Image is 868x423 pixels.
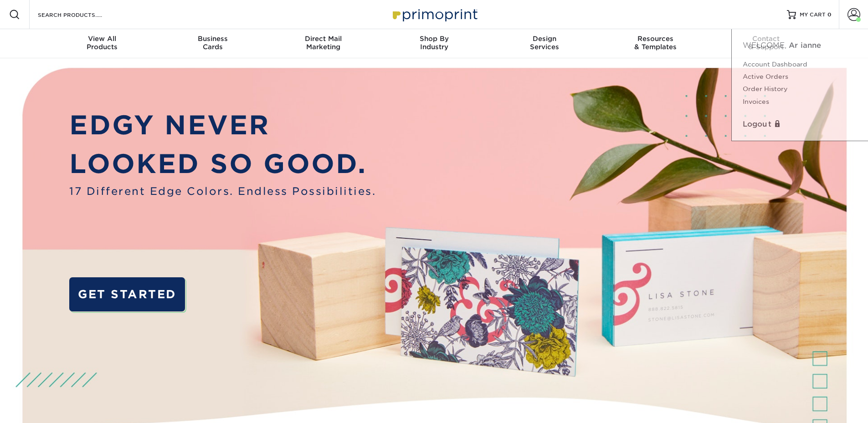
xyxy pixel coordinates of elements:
[37,9,126,20] input: SEARCH PRODUCTS.....
[827,11,832,18] span: 0
[600,35,711,43] span: Resources
[379,35,489,43] span: Shop By
[743,41,786,50] span: Welcome,
[800,11,826,19] span: MY CART
[743,71,857,83] a: Active Orders
[489,29,600,58] a: DesignServices
[711,35,822,51] div: & Support
[69,144,376,183] p: LOOKED SO GOOD.
[711,29,822,58] a: Contact& Support
[2,395,77,420] iframe: Google Customer Reviews
[47,35,158,51] div: Products
[157,35,268,51] div: Cards
[743,58,857,71] a: Account Dashboard
[69,106,376,145] p: EDGY NEVER
[489,35,600,43] span: Design
[47,35,158,43] span: View All
[600,35,711,51] div: & Templates
[789,41,821,50] span: Arianne
[69,277,185,311] a: GET STARTED
[268,35,379,43] span: Direct Mail
[389,5,480,24] img: Primoprint
[69,183,376,199] span: 17 Different Edge Colors. Endless Possibilities.
[600,29,711,58] a: Resources& Templates
[379,35,489,51] div: Industry
[743,83,857,95] a: Order History
[379,29,489,58] a: Shop ByIndustry
[47,29,158,58] a: View AllProducts
[268,35,379,51] div: Marketing
[711,35,822,43] span: Contact
[157,29,268,58] a: BusinessCards
[489,35,600,51] div: Services
[157,35,268,43] span: Business
[743,96,857,108] a: Invoices
[743,119,857,130] a: Logout
[268,29,379,58] a: Direct MailMarketing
